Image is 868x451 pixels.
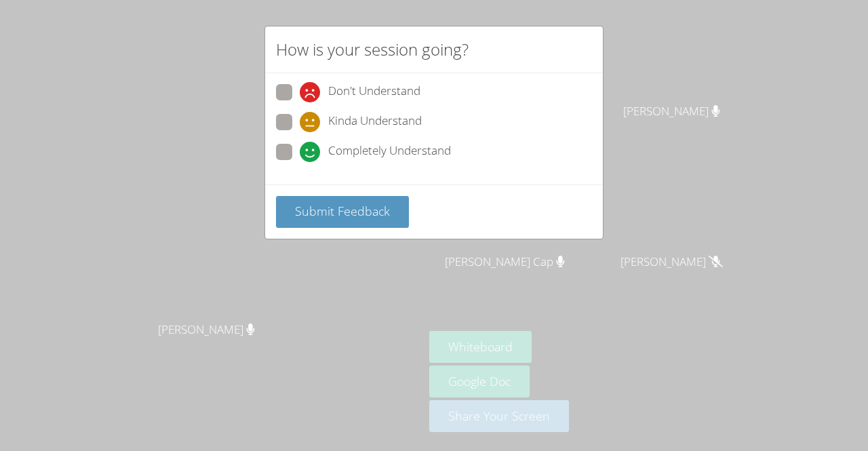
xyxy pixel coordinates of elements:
[295,203,390,219] span: Submit Feedback
[328,142,451,162] span: Completely Understand
[276,196,409,228] button: Submit Feedback
[328,112,422,132] span: Kinda Understand
[328,82,420,102] span: Don't Understand
[276,37,469,62] h2: How is your session going?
